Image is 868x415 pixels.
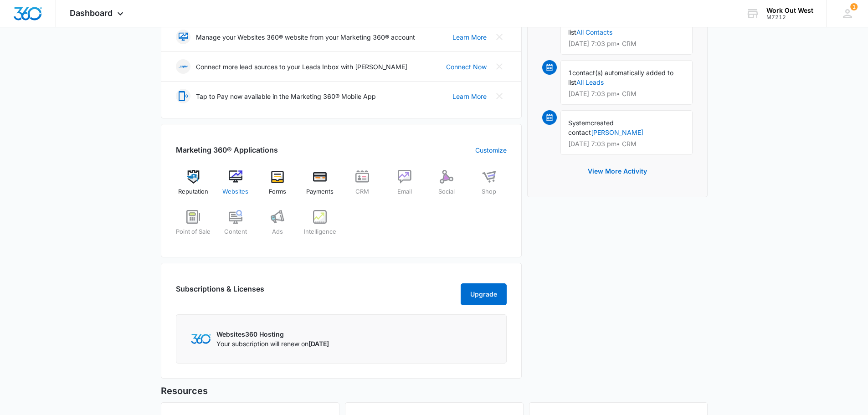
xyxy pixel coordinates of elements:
span: contact(s) automatically added to list [568,69,673,86]
a: Intelligence [303,210,338,243]
span: CRM [355,187,369,196]
p: Tap to Pay now available in the Marketing 360® Mobile App [196,92,376,101]
p: Manage your Websites 360® website from your Marketing 360® account [196,32,415,42]
span: Shop [482,187,496,196]
div: notifications count [850,3,858,10]
button: Close [492,59,507,74]
a: CRM [345,170,380,203]
a: Forms [260,170,295,203]
img: Marketing 360 Logo [191,334,211,343]
span: Email [397,187,412,196]
a: Content [218,210,253,243]
span: Dashboard [70,8,113,18]
a: Connect Now [446,62,487,72]
h2: Marketing 360® Applications [176,144,278,155]
a: All Leads [576,78,604,86]
a: All Contacts [576,28,612,36]
a: Learn More [452,32,487,42]
p: [DATE] 7:03 pm • CRM [568,91,685,97]
span: 1 [568,69,572,77]
span: Intelligence [304,227,336,236]
div: account name [766,7,813,14]
span: Content [224,227,247,236]
a: Social [429,170,464,203]
h2: Subscriptions & Licenses [176,283,264,302]
span: Point of Sale [176,227,211,236]
a: Customize [475,145,507,155]
h5: Resources [161,384,708,398]
a: Learn More [452,92,487,101]
a: Websites [218,170,253,203]
p: [DATE] 7:03 pm • CRM [568,141,685,147]
button: View More Activity [579,160,656,182]
a: Email [387,170,422,203]
p: Connect more lead sources to your Leads Inbox with [PERSON_NAME] [196,62,407,72]
a: [PERSON_NAME] [591,128,643,136]
a: Shop [472,170,507,203]
p: Your subscription will renew on [216,339,329,348]
p: [DATE] 7:03 pm • CRM [568,41,685,47]
span: Ads [272,227,283,236]
span: created contact [568,119,614,136]
button: Close [492,30,507,44]
a: Point of Sale [176,210,211,243]
button: Close [492,89,507,103]
p: Websites360 Hosting [216,329,329,339]
span: [DATE] [308,340,329,348]
a: Reputation [176,170,211,203]
div: account id [766,14,813,20]
span: Payments [306,187,334,196]
a: Payments [303,170,338,203]
span: 1 [850,3,858,10]
span: System [568,119,591,127]
span: Reputation [178,187,208,196]
span: Forms [269,187,286,196]
a: Ads [260,210,295,243]
span: Social [438,187,455,196]
button: Upgrade [461,283,507,305]
span: Websites [222,187,248,196]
